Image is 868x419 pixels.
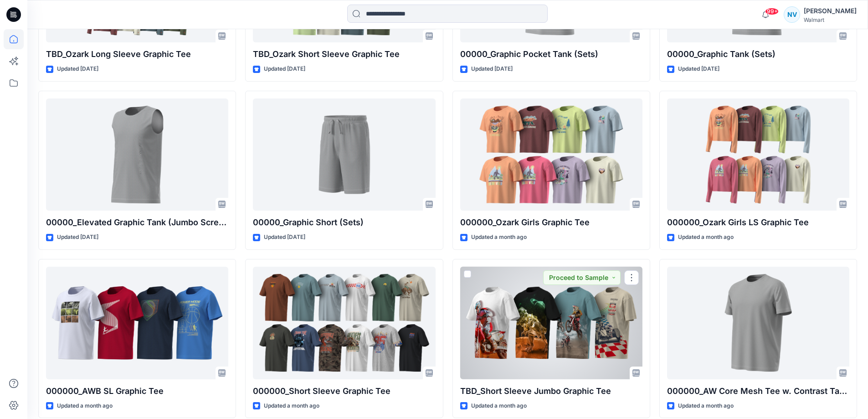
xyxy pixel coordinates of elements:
[46,48,228,61] p: TBD_Ozark Long Sleeve Graphic Tee
[678,233,734,242] p: Updated a month ago
[264,64,305,74] p: Updated [DATE]
[253,216,435,229] p: 00000_Graphic Short (Sets)
[264,401,319,411] p: Updated a month ago
[460,98,642,211] a: 000000_Ozark Girls Graphic Tee
[667,216,849,229] p: 000000_Ozark Girls LS Graphic Tee
[253,385,435,398] p: 000000_Short Sleeve Graphic Tee
[471,64,513,74] p: Updated [DATE]
[784,6,800,23] div: NV
[264,233,305,242] p: Updated [DATE]
[804,5,857,16] div: [PERSON_NAME]
[804,16,857,23] div: Walmart
[471,401,527,411] p: Updated a month ago
[57,401,113,411] p: Updated a month ago
[46,216,228,229] p: 00000_Elevated Graphic Tank (Jumbo Screens)
[46,267,228,379] a: 000000_AWB SL Graphic Tee
[667,48,849,61] p: 00000_Graphic Tank (Sets)
[460,48,642,61] p: 00000_Graphic Pocket Tank (Sets)
[667,98,849,211] a: 000000_Ozark Girls LS Graphic Tee
[765,8,779,15] span: 99+
[57,64,98,74] p: Updated [DATE]
[460,216,642,229] p: 000000_Ozark Girls Graphic Tee
[460,385,642,398] p: TBD_Short Sleeve Jumbo Graphic Tee
[253,267,435,379] a: 000000_Short Sleeve Graphic Tee
[253,48,435,61] p: TBD_Ozark Short Sleeve Graphic Tee
[471,233,527,242] p: Updated a month ago
[46,385,228,398] p: 000000_AWB SL Graphic Tee
[460,267,642,379] a: TBD_Short Sleeve Jumbo Graphic Tee
[46,98,228,211] a: 00000_Elevated Graphic Tank (Jumbo Screens)
[667,385,849,398] p: 000000_AW Core Mesh Tee w. Contrast Tape & Stitching
[678,401,734,411] p: Updated a month ago
[57,233,98,242] p: Updated [DATE]
[678,64,719,74] p: Updated [DATE]
[667,267,849,379] a: 000000_AW Core Mesh Tee w. Contrast Tape & Stitching
[253,98,435,211] a: 00000_Graphic Short (Sets)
